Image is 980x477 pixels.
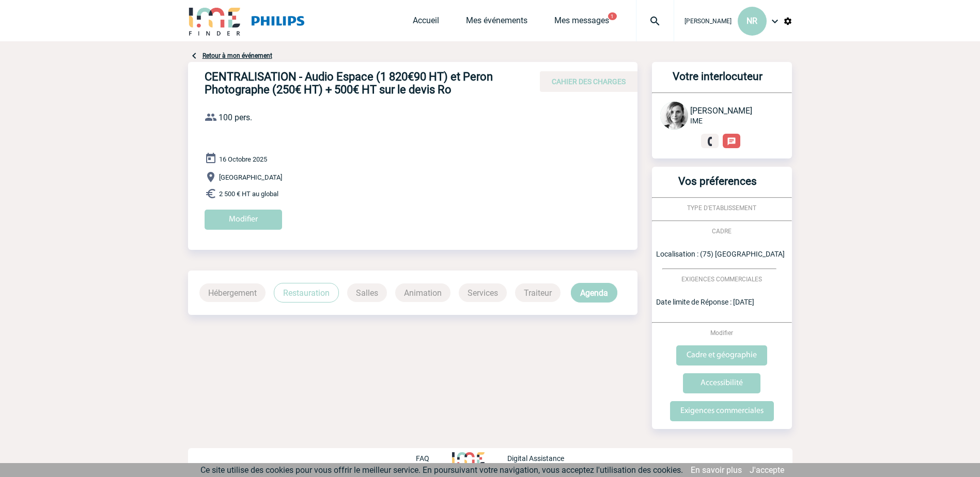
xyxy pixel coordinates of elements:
[413,15,439,30] a: Accueil
[507,454,564,463] p: Digital Assistance
[705,137,714,146] img: fixe.png
[219,155,267,163] span: 16 Octobre 2025
[691,465,742,475] a: En savoir plus
[712,228,732,235] span: CADRE
[690,117,703,125] span: IME
[205,70,515,96] h4: CENTRALISATION - Audio Espace (1 820€90 HT) et Peron Photographe (250€ HT) + 500€ HT sur le devis Ro
[219,190,278,198] span: 2 500 € HT au global
[683,373,760,393] input: Accessibilité
[670,401,774,421] input: Exigences commerciales
[750,465,784,475] a: J'accepte
[571,283,617,303] p: Agenda
[685,18,732,25] span: [PERSON_NAME]
[681,276,762,283] span: EXIGENCES COMMERCIALES
[459,283,507,302] p: Services
[660,102,688,130] img: 103019-1.png
[515,283,561,302] p: Traiteur
[416,454,429,463] p: FAQ
[200,465,683,475] span: Ce site utilise des cookies pour vous offrir le meilleur service. En poursuivant votre navigation...
[727,137,736,146] img: chat-24-px-w.png
[416,453,452,463] a: FAQ
[199,283,266,302] p: Hébergement
[219,113,252,122] span: 100 pers.
[274,283,339,303] p: Restauration
[687,204,756,212] span: TYPE D'ETABLISSEMENT
[608,12,617,20] button: 1
[347,283,387,302] p: Salles
[452,452,484,465] img: http://www.idealmeetingsevents.fr/
[188,6,242,36] img: IME-Finder
[466,15,527,30] a: Mes événements
[656,70,780,92] h3: Votre interlocuteur
[656,175,780,197] h3: Vos préferences
[554,15,609,30] a: Mes messages
[676,345,767,365] input: Cadre et géographie
[219,173,282,181] span: [GEOGRAPHIC_DATA]
[690,106,752,116] span: [PERSON_NAME]
[205,210,282,230] input: Modifier
[746,16,757,26] span: NR
[552,77,626,86] span: CAHIER DES CHARGES
[710,329,733,337] span: Modifier
[656,250,785,258] span: Localisation : (75) [GEOGRAPHIC_DATA]
[203,52,272,59] a: Retour à mon événement
[395,283,450,302] p: Animation
[656,298,754,306] span: Date limite de Réponse : [DATE]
